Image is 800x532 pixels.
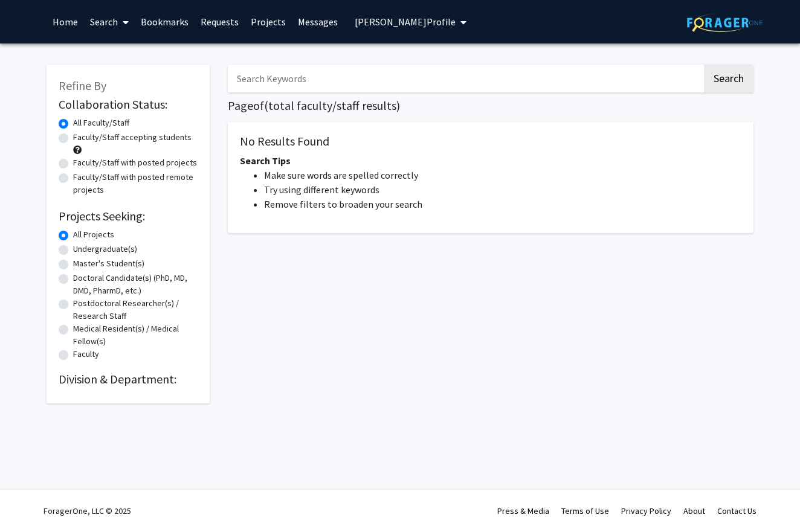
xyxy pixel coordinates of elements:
[73,228,114,241] label: All Projects
[73,117,129,129] label: All Faculty/Staff
[561,505,609,516] a: Terms of Use
[59,97,198,112] h2: Collaboration Status:
[73,297,198,322] label: Postdoctoral Researcher(s) / Research Staff
[245,1,292,43] a: Projects
[264,168,741,182] li: Make sure words are spelled correctly
[44,490,131,532] div: ForagerOne, LLC © 2025
[497,505,549,516] a: Press & Media
[355,16,456,28] span: [PERSON_NAME] Profile
[704,65,753,92] button: Search
[683,505,705,516] a: About
[621,505,671,516] a: Privacy Policy
[84,1,135,43] a: Search
[228,245,753,273] nav: Page navigation
[59,78,106,93] span: Refine By
[228,98,753,113] h1: Page of ( total faculty/staff results)
[73,131,192,144] label: Faculty/Staff accepting students
[73,171,198,196] label: Faculty/Staff with posted remote projects
[73,156,197,169] label: Faculty/Staff with posted projects
[228,65,702,92] input: Search Keywords
[73,243,137,255] label: Undergraduate(s)
[73,322,198,348] label: Medical Resident(s) / Medical Fellow(s)
[47,1,84,43] a: Home
[135,1,195,43] a: Bookmarks
[264,182,741,197] li: Try using different keywords
[59,372,198,386] h2: Division & Department:
[73,257,144,270] label: Master's Student(s)
[195,1,245,43] a: Requests
[59,209,198,223] h2: Projects Seeking:
[73,272,198,297] label: Doctoral Candidate(s) (PhD, MD, DMD, PharmD, etc.)
[73,348,99,361] label: Faculty
[240,155,291,167] span: Search Tips
[292,1,344,43] a: Messages
[717,505,756,516] a: Contact Us
[240,134,741,149] h5: No Results Found
[687,13,763,32] img: ForagerOne Logo
[264,197,741,211] li: Remove filters to broaden your search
